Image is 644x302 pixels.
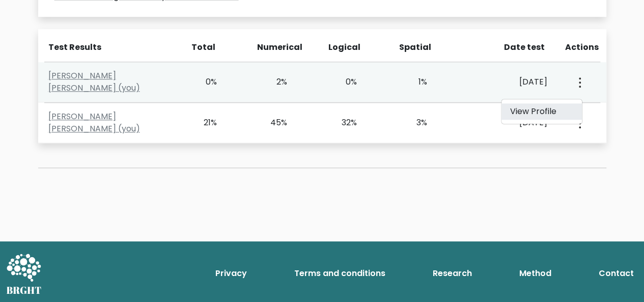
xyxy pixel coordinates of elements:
[565,41,600,53] div: Actions
[468,117,547,129] div: [DATE]
[188,76,217,88] div: 0%
[211,263,251,284] a: Privacy
[48,70,140,94] a: [PERSON_NAME] [PERSON_NAME] (you)
[595,263,638,284] a: Contact
[186,41,216,53] div: Total
[501,103,582,120] a: View Profile
[188,117,217,129] div: 21%
[258,76,287,88] div: 2%
[470,41,553,53] div: Date test
[290,263,389,284] a: Terms and conditions
[328,76,357,88] div: 0%
[257,41,287,53] div: Numerical
[398,76,427,88] div: 1%
[48,41,174,53] div: Test Results
[398,117,427,129] div: 3%
[258,117,287,129] div: 45%
[399,41,429,53] div: Spatial
[328,117,357,129] div: 32%
[48,111,140,134] a: [PERSON_NAME] [PERSON_NAME] (you)
[429,263,476,284] a: Research
[515,263,555,284] a: Method
[328,41,358,53] div: Logical
[468,76,547,88] div: [DATE]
